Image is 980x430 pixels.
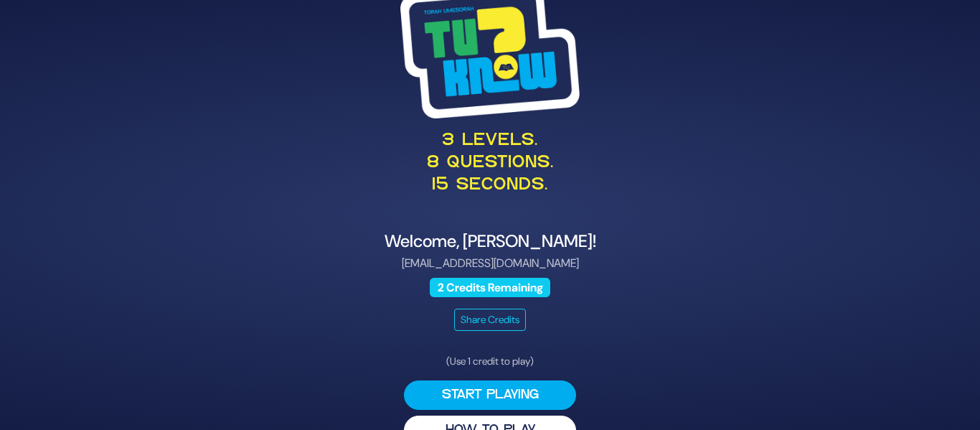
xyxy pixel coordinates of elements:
p: 3 levels. 8 questions. 15 seconds. [140,130,840,197]
button: Share Credits [454,309,526,331]
p: (Use 1 credit to play) [404,354,576,369]
h4: Welcome, [PERSON_NAME]! [140,231,840,252]
p: [EMAIL_ADDRESS][DOMAIN_NAME] [140,255,840,272]
span: 2 Credits Remaining [430,278,550,297]
button: Start Playing [404,380,576,410]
